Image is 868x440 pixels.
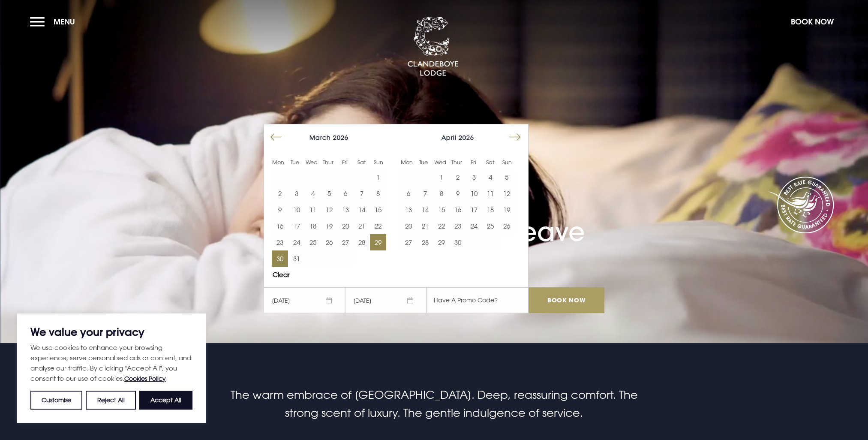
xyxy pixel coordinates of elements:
[370,218,386,234] td: Choose Sunday, March 22, 2026 as your start date.
[499,185,515,202] td: Choose Sunday, April 12, 2026 as your start date.
[345,287,426,313] span: [DATE]
[466,169,482,185] td: Choose Friday, April 3, 2026 as your start date.
[407,17,459,77] img: Clandeboye Lodge
[354,218,370,234] td: Choose Saturday, March 21, 2026 as your start date.
[482,218,499,234] button: 25
[400,185,417,202] td: Choose Monday, April 6, 2026 as your start date.
[231,388,638,419] span: The warm embrace of [GEOGRAPHIC_DATA]. Deep, reassuring comfort. The strong scent of luxury. The ...
[288,218,304,234] td: Choose Tuesday, March 17, 2026 as your start date.
[288,185,304,202] td: Choose Tuesday, March 3, 2026 as your start date.
[288,202,304,218] button: 10
[288,218,304,234] button: 17
[17,313,206,423] div: We value your privacy
[305,202,321,218] td: Choose Wednesday, March 11, 2026 as your start date.
[433,169,450,185] button: 1
[321,202,337,218] button: 12
[482,185,499,202] button: 11
[272,218,288,234] button: 16
[370,202,386,218] td: Choose Sunday, March 15, 2026 as your start date.
[499,218,515,234] td: Choose Sunday, April 26, 2026 as your start date.
[482,169,499,185] td: Choose Saturday, April 4, 2026 as your start date.
[433,202,450,218] td: Choose Wednesday, April 15, 2026 as your start date.
[499,169,515,185] button: 5
[482,169,499,185] button: 4
[400,202,417,218] button: 13
[417,202,433,218] button: 14
[288,250,304,267] td: Choose Tuesday, March 31, 2026 as your start date.
[309,134,331,141] span: March
[499,202,515,218] button: 19
[433,169,450,185] td: Choose Wednesday, April 1, 2026 as your start date.
[433,185,450,202] button: 8
[450,218,466,234] td: Choose Thursday, April 23, 2026 as your start date.
[272,218,288,234] td: Choose Monday, March 16, 2026 as your start date.
[272,250,288,267] td: Selected. Monday, March 30, 2026
[433,234,450,250] td: Choose Wednesday, April 29, 2026 as your start date.
[354,234,370,250] td: Choose Saturday, March 28, 2026 as your start date.
[321,234,337,250] button: 26
[499,218,515,234] button: 26
[272,234,288,250] button: 23
[337,202,354,218] td: Choose Friday, March 13, 2026 as your start date.
[264,287,345,313] span: [DATE]
[417,234,433,250] button: 28
[354,234,370,250] button: 28
[54,17,75,27] span: Menu
[450,169,466,185] td: Choose Thursday, April 2, 2026 as your start date.
[354,185,370,202] button: 7
[30,327,192,337] p: We value your privacy
[305,234,321,250] td: Choose Wednesday, March 25, 2026 as your start date.
[321,185,337,202] td: Choose Thursday, March 5, 2026 as your start date.
[450,234,466,250] td: Choose Thursday, April 30, 2026 as your start date.
[466,169,482,185] button: 3
[354,185,370,202] td: Choose Saturday, March 7, 2026 as your start date.
[354,218,370,234] button: 21
[337,218,354,234] button: 20
[442,134,457,141] span: April
[30,12,79,31] button: Menu
[273,271,290,278] button: Clear
[337,202,354,218] button: 13
[466,185,482,202] td: Choose Friday, April 10, 2026 as your start date.
[433,185,450,202] td: Choose Wednesday, April 8, 2026 as your start date.
[433,218,450,234] td: Choose Wednesday, April 22, 2026 as your start date.
[288,234,304,250] button: 24
[370,218,386,234] button: 22
[482,202,499,218] td: Choose Saturday, April 18, 2026 as your start date.
[400,218,417,234] td: Choose Monday, April 20, 2026 as your start date.
[450,185,466,202] td: Choose Thursday, April 9, 2026 as your start date.
[305,202,321,218] button: 11
[272,250,288,267] button: 30
[337,234,354,250] button: 27
[370,169,386,185] button: 1
[337,185,354,202] button: 6
[305,218,321,234] td: Choose Wednesday, March 18, 2026 as your start date.
[305,185,321,202] button: 4
[30,342,192,384] p: We use cookies to enhance your browsing experience, serve personalised ads or content, and analys...
[450,218,466,234] button: 23
[466,185,482,202] button: 10
[268,129,284,145] button: Move backward to switch to the previous month.
[433,234,450,250] button: 29
[337,218,354,234] td: Choose Friday, March 20, 2026 as your start date.
[400,234,417,250] button: 27
[529,287,604,313] input: Book Now
[272,234,288,250] td: Choose Monday, March 23, 2026 as your start date.
[507,129,523,145] button: Move forward to switch to the next month.
[272,202,288,218] td: Choose Monday, March 9, 2026 as your start date.
[466,218,482,234] button: 24
[482,218,499,234] td: Choose Saturday, April 25, 2026 as your start date.
[499,169,515,185] td: Choose Sunday, April 5, 2026 as your start date.
[272,185,288,202] button: 2
[124,375,166,382] a: Cookies Policy
[433,202,450,218] button: 15
[321,234,337,250] td: Choose Thursday, March 26, 2026 as your start date.
[86,391,135,410] button: Reject All
[30,391,82,410] button: Customise
[450,202,466,218] button: 16
[337,185,354,202] td: Choose Friday, March 6, 2026 as your start date.
[370,234,386,250] td: Selected. Sunday, March 29, 2026
[417,185,433,202] button: 7
[354,202,370,218] button: 14
[400,218,417,234] button: 20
